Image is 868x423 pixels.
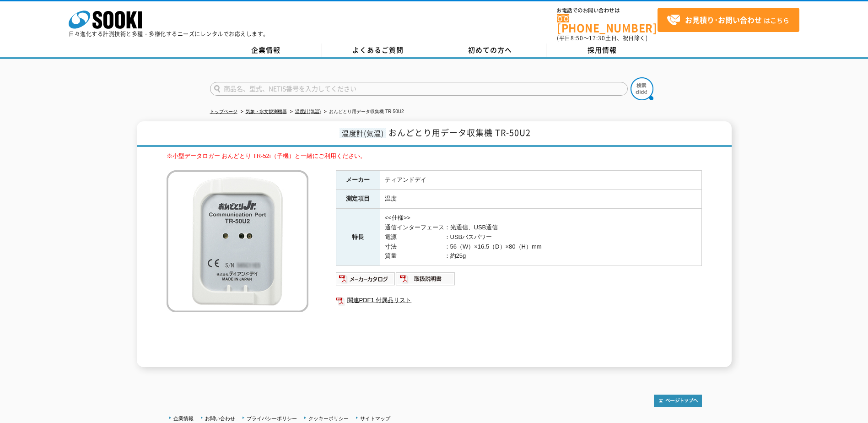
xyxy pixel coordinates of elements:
[308,416,349,421] a: クッキーポリシー
[246,109,287,114] a: 気象・水文観測機器
[167,152,366,159] font: ※小型データロガー おんどとり TR-52i（子機）と一緒にご利用ください。
[69,31,269,37] p: 日々進化する計測技術と多種・多様化するニーズにレンタルでお応えします。
[631,77,653,100] img: btn_search.png
[336,277,396,284] a: メーカーカタログ
[173,416,194,421] a: 企業情報
[380,190,701,209] td: 温度
[247,416,297,421] a: プライバシーポリシー
[322,107,404,117] li: おんどとり用データ収集機 TR-50U2
[589,34,605,42] span: 17:30
[336,190,380,209] th: 測定項目
[380,209,701,266] td: <<仕様>> 通信インターフェース：光通信、USB通信 電源 ：USBバスパワー 寸法 ：56（W）×16.5（D）×80（H）mm 質量 ：約25g
[295,109,321,114] a: 温度計(気温)
[336,294,702,306] a: 関連PDF1 付属品リスト
[322,43,434,57] a: よくあるご質問
[396,271,456,286] img: 取扱説明書
[557,8,658,13] span: お電話でのお問い合わせは
[388,126,531,139] span: おんどとり用データ収集機 TR-50U2
[468,45,512,55] span: 初めての方へ
[336,170,380,190] th: メーカー
[434,43,546,57] a: 初めての方へ
[380,170,701,190] td: ティアンドデイ
[205,416,235,421] a: お問い合わせ
[557,14,658,33] a: [PHONE_NUMBER]
[360,416,390,421] a: サイトマップ
[336,209,380,266] th: 特長
[546,43,658,57] a: 採用情報
[340,128,386,138] span: 温度計(気温)
[167,170,308,312] img: おんどとり用データ収集機 TR-50U2
[210,109,237,114] a: トップページ
[571,34,583,42] span: 8:50
[210,43,322,57] a: 企業情報
[667,13,789,27] span: はこちら
[557,34,647,42] span: (平日 ～ 土日、祝日除く)
[685,14,762,25] strong: お見積り･お問い合わせ
[210,82,628,96] input: 商品名、型式、NETIS番号を入力してください
[396,277,456,284] a: 取扱説明書
[654,395,702,407] img: トップページへ
[336,271,396,286] img: メーカーカタログ
[658,8,799,32] a: お見積り･お問い合わせはこちら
